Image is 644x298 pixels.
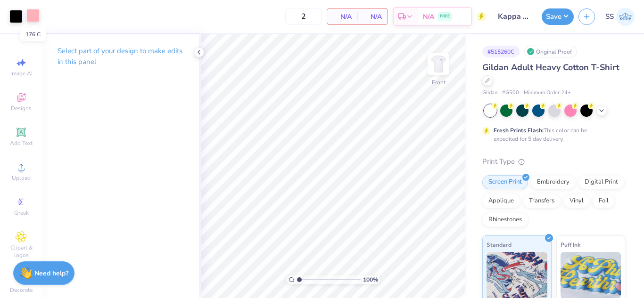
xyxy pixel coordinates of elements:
[524,46,577,57] div: Original Proof
[524,89,571,97] span: Minimum Order: 24 +
[482,213,528,227] div: Rhinestones
[10,286,33,294] span: Decorate
[363,275,378,284] span: 100 %
[12,174,31,182] span: Upload
[482,89,497,97] span: Gildan
[482,46,520,57] div: # 515260C
[423,12,434,22] span: N/A
[531,175,576,189] div: Embroidery
[482,156,625,167] div: Print Type
[432,78,446,87] div: Front
[5,244,38,259] span: Clipart & logos
[333,12,352,22] span: N/A
[20,28,46,41] div: 176 C
[58,46,184,67] p: Select part of your design to make edits in this panel
[616,8,635,26] img: Sakshi Solanki
[523,194,561,208] div: Transfers
[494,127,544,134] strong: Fresh Prints Flash:
[11,105,32,112] span: Designs
[34,269,68,278] strong: Need help?
[563,194,590,208] div: Vinyl
[429,55,448,73] img: Front
[482,194,520,208] div: Applique
[482,175,528,189] div: Screen Print
[502,89,519,97] span: # G500
[363,12,382,22] span: N/A
[482,62,619,73] span: Gildan Adult Heavy Cotton T-Shirt
[440,13,450,20] span: FREE
[487,240,512,250] span: Standard
[491,7,537,26] input: Untitled Design
[10,70,33,77] span: Image AI
[578,175,624,189] div: Digital Print
[605,11,614,22] span: SS
[593,194,615,208] div: Foil
[605,8,635,26] a: SS
[285,8,322,25] input: – –
[561,240,580,250] span: Puff Ink
[14,209,29,217] span: Greek
[542,8,574,25] button: Save
[10,139,33,147] span: Add Text
[494,126,610,143] div: This color can be expedited for 5 day delivery.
